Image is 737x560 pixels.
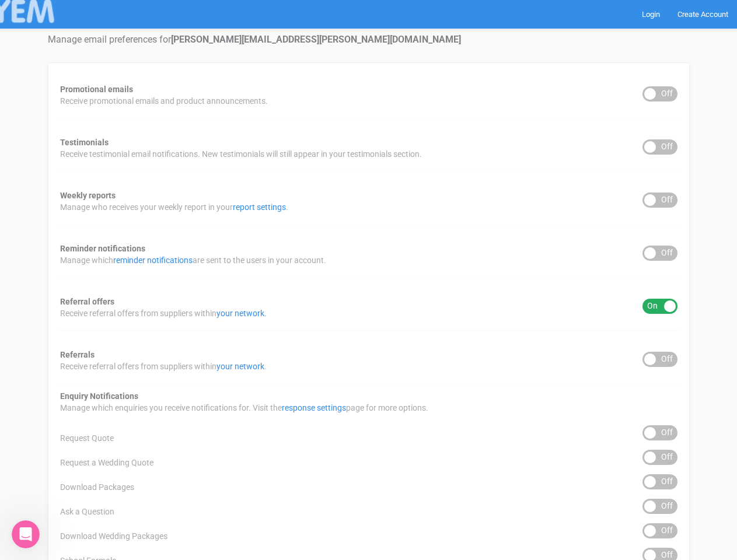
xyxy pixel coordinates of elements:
[60,481,134,493] span: Download Packages
[216,362,264,371] a: your network
[233,202,286,212] a: report settings
[60,138,109,147] strong: Testimonials
[216,309,264,318] a: your network
[48,34,690,45] h4: Manage email preferences for
[282,403,346,412] a: response settings
[60,201,288,213] span: Manage who receives your weekly report in your .
[60,95,268,107] span: Receive promotional emails and product announcements.
[113,256,193,265] a: reminder notifications
[60,506,114,517] span: Ask a Question
[12,520,40,548] iframe: Intercom live chat
[60,191,116,200] strong: Weekly reports
[60,402,428,414] span: Manage which enquiries you receive notifications for. Visit the page for more options.
[60,244,145,253] strong: Reminder notifications
[60,530,167,542] span: Download Wedding Packages
[60,360,267,372] span: Receive referral offers from suppliers within .
[60,432,114,444] span: Request Quote
[171,34,461,45] strong: [PERSON_NAME][EMAIL_ADDRESS][PERSON_NAME][DOMAIN_NAME]
[60,297,114,306] strong: Referral offers
[60,350,95,359] strong: Referrals
[60,254,326,266] span: Manage which are sent to the users in your account.
[60,307,267,319] span: Receive referral offers from suppliers within .
[60,391,138,401] strong: Enquiry Notifications
[60,85,133,94] strong: Promotional emails
[60,148,422,160] span: Receive testimonial email notifications. New testimonials will still appear in your testimonials ...
[60,457,153,468] span: Request a Wedding Quote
